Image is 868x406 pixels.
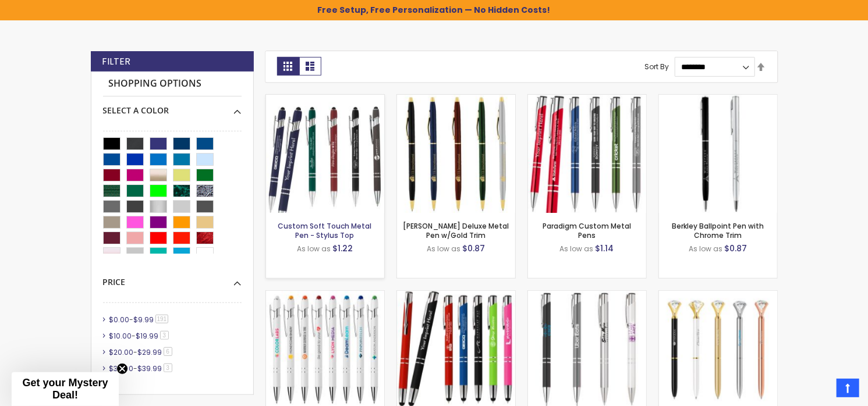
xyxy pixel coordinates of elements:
[462,243,485,254] span: $0.87
[103,268,242,288] div: Price
[560,244,594,254] span: As low as
[724,243,747,254] span: $0.87
[107,315,173,325] a: $0.00-$9.99191
[138,347,162,357] span: $29.99
[689,244,722,254] span: As low as
[659,94,777,104] a: Berkley Ballpoint Pen with Chrome Trim
[160,331,169,340] span: 3
[659,95,777,213] img: Berkley Ballpoint Pen with Chrome Trim
[672,221,764,240] a: Berkley Ballpoint Pen with Chrome Trim
[134,315,154,325] span: $9.99
[403,221,509,240] a: [PERSON_NAME] Deluxe Metal Pen w/Gold Trim
[103,72,242,97] strong: Shopping Options
[332,243,353,254] span: $1.22
[644,62,669,72] label: Sort By
[397,290,515,300] a: Paramount Custom Metal Stylus® Pens -Special Offer
[528,94,646,104] a: Paradigm Plus Custom Metal Pens
[138,364,162,373] span: $39.99
[102,55,131,68] strong: Filter
[109,364,134,373] span: $30.00
[109,347,134,357] span: $20.00
[116,363,128,375] button: Close teaser
[397,94,515,104] a: Cooper Deluxe Metal Pen w/Gold Trim
[109,315,130,325] span: $0.00
[164,347,172,356] span: 6
[164,364,172,372] span: 3
[136,331,159,341] span: $19.99
[266,290,384,300] a: Ellipse Softy White Barrel Metal Pen with Stylus - ColorJet
[528,290,646,300] a: Paradigm Custom Metal Pens - Screen Printed
[103,97,242,116] div: Select A Color
[12,372,119,406] div: Get your Mystery Deal!Close teaser
[22,377,108,401] span: Get your Mystery Deal!
[277,57,299,76] strong: Grid
[837,379,859,397] a: Top
[266,94,384,104] a: Custom Soft Touch Metal Pen - Stylus Top
[397,95,515,213] img: Cooper Deluxe Metal Pen w/Gold Trim
[109,331,132,341] span: $10.00
[528,95,646,213] img: Paradigm Plus Custom Metal Pens
[659,290,777,300] a: Personalized Diamond-III Crystal Clear Brass Pen
[155,315,169,323] span: 191
[107,364,176,373] a: $30.00-$39.993
[278,221,372,240] a: Custom Soft Touch Metal Pen - Stylus Top
[596,243,614,254] span: $1.14
[427,244,460,254] span: As low as
[266,95,384,213] img: Custom Soft Touch Metal Pen - Stylus Top
[107,347,176,357] a: $20.00-$29.996
[297,244,331,254] span: As low as
[543,221,631,240] a: Paradigm Custom Metal Pens
[107,331,173,341] a: $10.00-$19.993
